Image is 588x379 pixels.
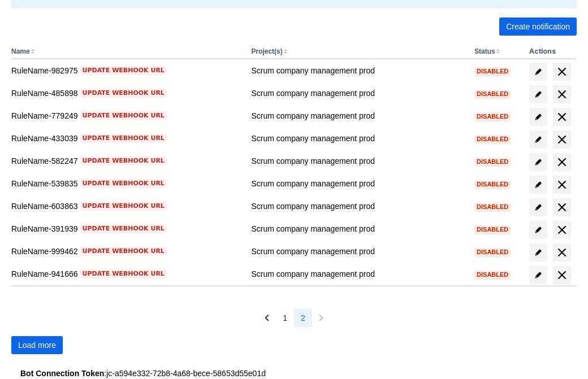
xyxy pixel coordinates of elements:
div: : jc-a594e332-72b8-4a68-bece-58653d55e01d [20,368,568,379]
div: RuleName-982975 [11,65,242,76]
span: Update webhook URL [83,111,165,120]
span: edit [534,67,543,76]
div: Scrum company management prod [251,88,465,99]
span: edit [534,203,543,212]
span: Disabled [474,68,511,75]
span: Disabled [474,226,511,233]
div: Scrum company management prod [251,178,465,189]
div: Scrum company management prod [251,65,465,76]
div: RuleName-582247 [11,155,242,167]
span: Create notification [506,18,570,36]
span: delete [555,178,569,191]
span: delete [555,268,569,282]
span: Update webhook URL [83,66,165,75]
div: RuleName-603863 [11,201,242,212]
span: edit [534,225,543,234]
div: RuleName-941666 [11,268,242,280]
span: Disabled [474,249,511,255]
span: edit [534,248,543,257]
strong: Bot Connection Token [20,369,104,378]
span: delete [555,155,569,169]
span: delete [555,88,569,101]
div: RuleName-539835 [11,178,242,189]
span: Disabled [474,159,511,165]
span: edit [534,135,543,144]
div: Scrum company management prod [251,223,465,234]
span: edit [534,158,543,167]
span: Update webhook URL [83,269,165,278]
span: edit [534,90,543,99]
span: Update webhook URL [83,156,165,165]
button: Create notification [499,18,577,36]
span: delete [555,110,569,124]
span: Disabled [474,204,511,210]
span: delete [555,246,569,259]
span: Update webhook URL [83,89,165,98]
span: Disabled [474,114,511,120]
span: Disabled [474,272,511,278]
span: delete [555,65,569,79]
button: Name [11,47,30,55]
div: Scrum company management prod [251,201,465,212]
nav: Pagination [258,309,330,327]
button: Project(s) [251,47,282,55]
th: Actions [525,45,577,59]
button: Status [474,47,495,55]
button: Next [312,309,330,327]
div: RuleName-999462 [11,246,242,257]
div: RuleName-779249 [11,110,242,121]
span: delete [555,201,569,214]
div: RuleName-485898 [11,88,242,99]
span: Load more [18,336,56,354]
span: Update webhook URL [83,224,165,233]
span: Disabled [474,181,511,188]
span: Update webhook URL [83,247,165,256]
button: Page 2 [294,309,312,327]
span: 1 [283,309,287,327]
div: Scrum company management prod [251,155,465,167]
span: Disabled [474,91,511,97]
span: delete [555,223,569,237]
button: Previous [258,309,276,327]
div: RuleName-391939 [11,223,242,234]
span: edit [534,180,543,189]
div: Scrum company management prod [251,110,465,121]
span: 2 [301,309,305,327]
button: Page 1 [276,309,294,327]
span: edit [534,271,543,280]
span: delete [555,133,569,146]
div: Scrum company management prod [251,246,465,257]
div: Scrum company management prod [251,133,465,144]
span: Update webhook URL [83,179,165,188]
button: Load more [11,336,63,354]
span: Disabled [474,136,511,142]
div: Scrum company management prod [251,268,465,280]
span: Update webhook URL [83,134,165,143]
span: edit [534,112,543,121]
span: Update webhook URL [83,202,165,211]
div: RuleName-433039 [11,133,242,144]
